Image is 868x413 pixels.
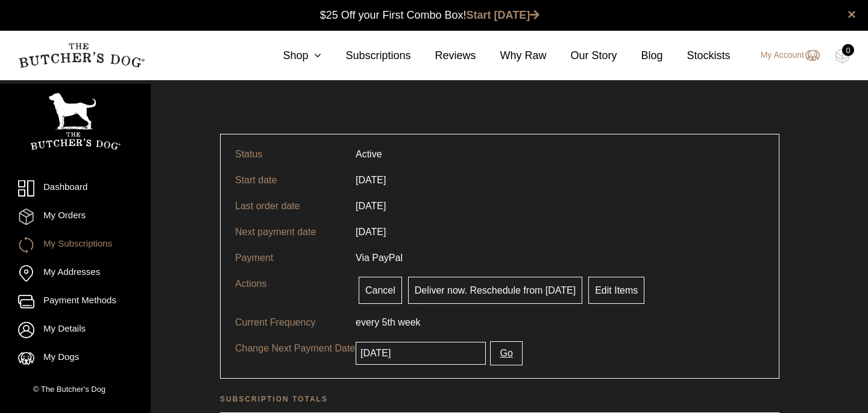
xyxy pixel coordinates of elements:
[410,48,476,64] a: Reviews
[848,7,856,22] a: close
[30,93,121,150] img: TBD_Portrait_Logo_White.png
[228,167,348,193] td: Start date
[398,317,420,327] span: week
[321,48,410,64] a: Subscriptions
[749,48,820,63] a: My Account
[476,48,547,64] a: Why Raw
[467,9,540,21] a: Start [DATE]
[547,48,617,64] a: Our Story
[348,219,393,245] td: [DATE]
[259,48,321,64] a: Shop
[490,341,522,365] button: Go
[18,209,133,225] a: My Orders
[228,193,348,219] td: Last order date
[18,350,133,367] a: My Dogs
[228,219,348,245] td: Next payment date
[18,322,133,338] a: My Details
[235,341,356,356] p: Change Next Payment Date
[348,142,389,167] td: Active
[842,44,854,56] div: 0
[408,277,582,304] a: Deliver now. Reschedule from [DATE]
[18,237,133,253] a: My Subscriptions
[356,317,395,327] span: every 5th
[220,393,779,405] h2: Subscription totals
[228,142,348,167] td: Status
[228,271,348,309] td: Actions
[18,294,133,310] a: Payment Methods
[348,167,393,193] td: [DATE]
[359,277,402,304] a: Cancel
[588,277,644,304] a: Edit Items
[663,48,731,64] a: Stockists
[617,48,663,64] a: Blog
[18,265,133,282] a: My Addresses
[235,315,356,330] p: Current Frequency
[18,180,133,197] a: Dashboard
[835,48,850,64] img: TBD_Cart-Empty.png
[356,253,403,263] span: Via PayPal
[348,193,393,219] td: [DATE]
[228,245,348,271] td: Payment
